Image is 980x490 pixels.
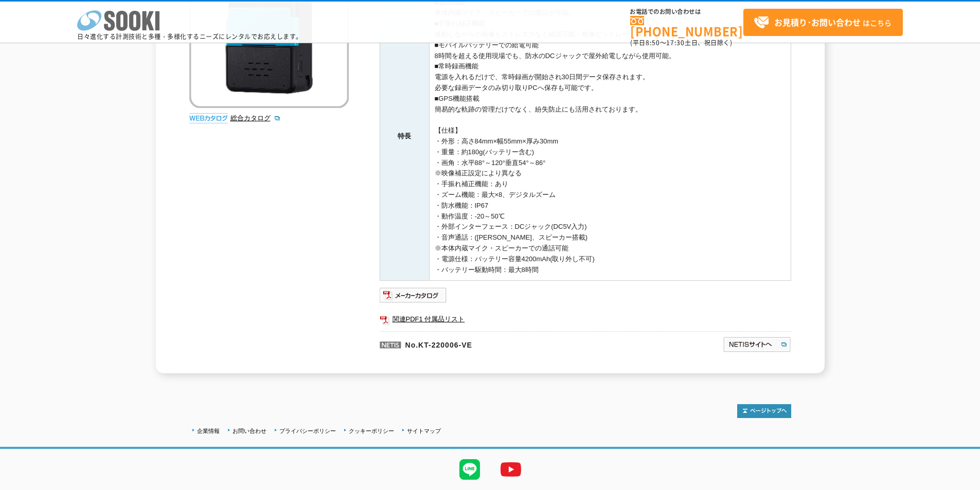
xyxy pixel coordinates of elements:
[743,9,903,36] a: お見積り･お問い合わせはこちら
[630,38,732,47] span: (平日 ～ 土日、祝日除く)
[774,16,861,28] strong: お見積り･お問い合わせ
[723,336,791,353] img: NETISサイトへ
[630,9,743,15] span: お電話でのお問い合わせは
[666,38,685,47] span: 17:30
[380,313,791,326] a: 関連PDF1 付属品リスト
[349,428,394,434] a: クッキーポリシー
[233,428,266,434] a: お問い合わせ
[646,38,660,47] span: 8:50
[77,33,302,40] p: 日々進化する計測技術と多種・多様化するニーズにレンタルでお応えします。
[380,294,447,302] a: メーカーカタログ
[737,404,791,418] img: トップページへ
[630,16,743,37] a: [PHONE_NUMBER]
[754,15,892,30] span: はこちら
[197,428,220,434] a: 企業情報
[490,449,531,490] img: YouTube
[449,449,490,490] img: LINE
[279,428,336,434] a: プライバシーポリシー
[230,114,281,122] a: 総合カタログ
[380,331,623,356] p: No.KT-220006-VE
[380,287,447,303] img: メーカーカタログ
[189,113,228,123] img: webカタログ
[407,428,441,434] a: サイトマップ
